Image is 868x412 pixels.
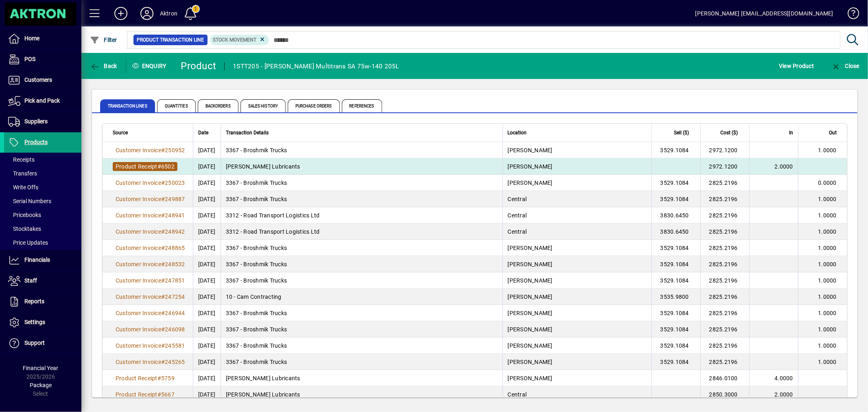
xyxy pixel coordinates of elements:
span: Source [113,128,128,137]
td: [DATE] [193,289,221,305]
span: # [161,228,165,235]
a: Transfers [4,167,81,180]
span: 1.0000 [818,245,837,251]
span: 245581 [165,342,185,349]
span: Write Offs [8,184,38,191]
span: 1.0000 [818,228,837,235]
span: Customer Invoice [116,342,161,349]
span: [PERSON_NAME] [508,375,553,381]
td: 3367 - Broshmik Trucks [221,305,503,321]
span: Central [508,391,527,398]
td: 3535.9800 [652,289,700,305]
span: In [789,128,793,137]
span: Quantities [157,99,196,112]
span: POS [24,56,35,62]
span: Products [24,139,48,145]
span: [PERSON_NAME] [508,359,553,365]
td: [DATE] [193,337,221,354]
span: 1.0000 [818,342,837,349]
span: 2.0000 [775,391,794,398]
a: Customer Invoice#245265 [113,357,188,366]
span: 2.0000 [775,163,794,170]
td: 2825.2196 [700,240,749,256]
span: Customer Invoice [116,212,161,219]
td: [DATE] [193,191,221,207]
span: Customer Invoice [116,277,161,284]
span: 6502 [161,163,175,170]
td: 2825.2196 [700,321,749,337]
td: 3367 - Broshmik Trucks [221,337,503,354]
span: # [161,212,165,219]
div: Sell ($) [657,128,696,137]
td: 3312 - Road Transport Logistics Ltd [221,207,503,224]
td: 3830.6450 [652,207,700,224]
td: 2825.2196 [700,289,749,305]
mat-chip: Product Transaction Type: Stock movement [210,35,269,45]
td: [PERSON_NAME] Lubricants [221,158,503,175]
span: 5759 [161,375,175,381]
span: 1.0000 [818,310,837,316]
span: Product Receipt [116,375,157,381]
span: 0.0000 [818,180,837,186]
span: Customer Invoice [116,261,161,267]
span: # [161,326,165,333]
span: [PERSON_NAME] [508,294,553,300]
span: 250023 [165,180,185,186]
span: 1.0000 [818,294,837,300]
div: Source [113,128,188,137]
td: 3367 - Broshmik Trucks [221,240,503,256]
td: 2825.2196 [700,337,749,354]
span: [PERSON_NAME] [508,310,553,316]
span: 1.0000 [818,212,837,219]
a: Stocktakes [4,222,81,236]
td: 3367 - Broshmik Trucks [221,256,503,272]
td: 2825.2196 [700,354,749,370]
span: Customer Invoice [116,147,161,153]
a: Serial Numbers [4,194,81,208]
a: Home [4,28,81,49]
td: 3367 - Broshmik Trucks [221,272,503,289]
span: [PERSON_NAME] [508,180,553,186]
span: Home [24,35,39,42]
div: Enquiry [126,59,175,72]
div: Aktron [160,7,177,20]
span: [PERSON_NAME] [508,147,553,153]
td: 3367 - Broshmik Trucks [221,142,503,158]
span: Back [90,63,117,69]
a: Knowledge Base [842,2,858,28]
a: Customer Invoice#248942 [113,227,188,236]
span: Staff [24,277,37,284]
span: [PERSON_NAME] [508,261,553,267]
span: Central [508,228,527,235]
button: Back [88,59,119,73]
span: Product Receipt [116,391,157,398]
span: Support [24,340,45,346]
span: Transaction Lines [100,99,155,112]
td: 2825.2196 [700,272,749,289]
span: Customer Invoice [116,310,161,316]
div: Cost ($) [706,128,745,137]
span: View Product [779,59,814,72]
td: 3367 - Broshmik Trucks [221,175,503,191]
a: Pick and Pack [4,91,81,111]
span: 1.0000 [818,147,837,153]
span: Transaction Details [226,128,269,137]
td: 3367 - Broshmik Trucks [221,321,503,337]
a: Customer Invoice#248941 [113,211,188,220]
span: # [161,342,165,349]
span: Close [831,63,859,69]
span: 5667 [161,391,175,398]
span: Pick and Pack [24,97,60,104]
span: 1.0000 [818,277,837,284]
td: [PERSON_NAME] Lubricants [221,370,503,386]
span: Cost ($) [720,128,738,137]
a: Settings [4,312,81,333]
div: Date [198,128,216,137]
span: # [161,261,165,267]
td: [DATE] [193,305,221,321]
app-page-header-button: Close enquiry [822,59,868,73]
span: 247254 [165,294,185,300]
span: Serial Numbers [8,198,51,204]
span: Customer Invoice [116,228,161,235]
span: Receipts [8,156,35,163]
